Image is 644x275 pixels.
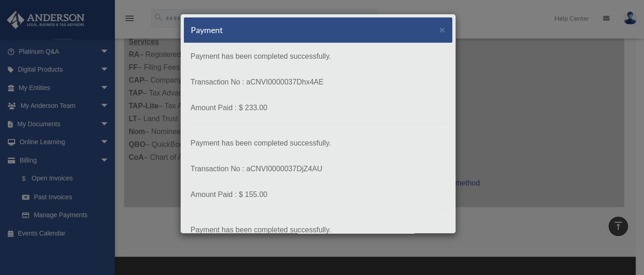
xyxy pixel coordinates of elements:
span: × [439,24,445,35]
p: Payment has been completed successfully. [191,224,445,236]
button: Close [439,25,445,34]
p: Payment has been completed successfully. [191,137,445,150]
p: Transaction No : aCNVI0000037Dhx4AE [191,76,445,89]
p: Payment has been completed successfully. [191,50,445,63]
h5: Payment [191,24,223,36]
p: Amount Paid : $ 155.00 [191,188,445,201]
p: Amount Paid : $ 233.00 [191,101,445,114]
p: Transaction No : aCNVI0000037DjZ4AU [191,163,445,175]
